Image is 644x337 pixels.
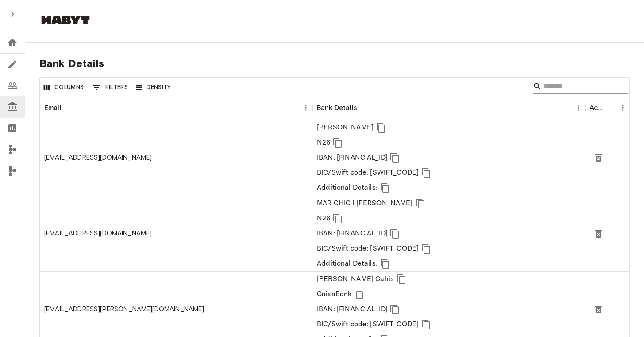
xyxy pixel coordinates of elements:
p: MAR CHIC I [PERSON_NAME] [317,198,413,209]
p: BIC/Swift code: [SWIFT_CODE] [317,168,419,178]
button: Select columns [42,81,86,94]
div: Bank Details [312,95,585,120]
div: Email [44,95,62,120]
div: Email [40,95,312,120]
p: Additional Details: [317,183,378,193]
p: IBAN: [FINANCIAL_ID] [317,153,387,163]
p: N26 [317,137,330,148]
button: Density [134,81,173,94]
p: N26 [317,213,330,224]
button: Menu [572,101,585,114]
button: Menu [299,101,312,114]
span: Bank Details [39,57,630,70]
p: IBAN: [FINANCIAL_ID] [317,304,387,315]
p: CaixaBank [317,289,351,300]
div: 04.cruz.g@gmail.com [44,305,204,314]
div: 0000againism@gmail.com [44,153,152,162]
p: BIC/Swift code: [SWIFT_CODE] [317,243,419,254]
p: [PERSON_NAME] Cahis [317,274,394,285]
button: Sort [604,102,616,114]
p: [PERSON_NAME] [317,122,374,133]
img: Habyt [39,16,92,24]
div: Bank Details [317,95,357,120]
button: Sort [357,102,370,114]
p: IBAN: [FINANCIAL_ID] [317,228,387,239]
p: Additional Details: [317,259,378,269]
div: Search [533,79,628,95]
p: BIC/Swift code: [SWIFT_CODE] [317,319,419,330]
button: Show filters [90,80,131,94]
div: Actions [590,95,604,120]
div: Actions [585,95,629,120]
button: Sort [62,102,74,114]
button: Menu [616,101,629,114]
div: 00chicmar@gmail.com [44,229,152,238]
